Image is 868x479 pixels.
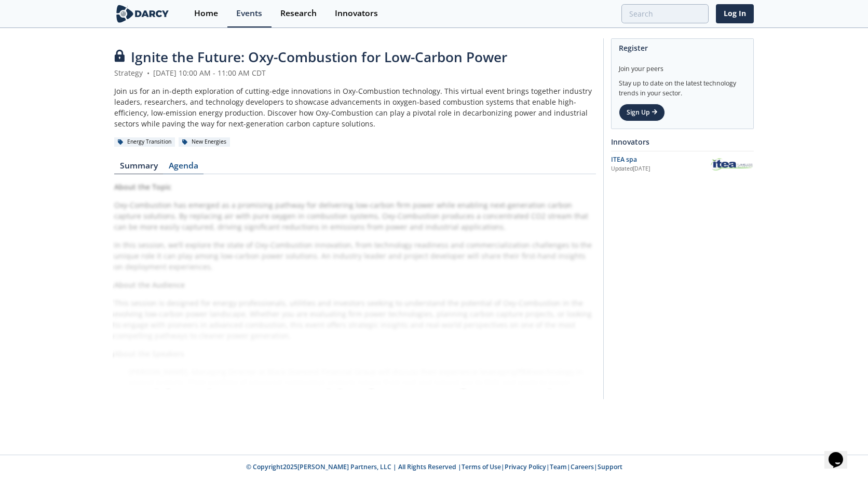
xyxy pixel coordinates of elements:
[619,39,746,57] div: Register
[194,9,218,18] div: Home
[611,165,710,173] div: Updated [DATE]
[550,462,567,471] a: Team
[619,74,746,98] div: Stay up to date on the latest technology trends in your sector.
[50,462,818,472] p: © Copyright 2025 [PERSON_NAME] Partners, LLC | All Rights Reserved | | | | |
[114,86,596,129] div: Join us for an in-depth exploration of cutting-edge innovations in Oxy-Combustion technology. Thi...
[163,162,204,174] a: Agenda
[505,462,546,471] a: Privacy Policy
[611,155,754,173] a: ITEA spa Updated[DATE] ITEA spa
[571,462,594,471] a: Careers
[179,137,230,147] div: New Energies
[114,67,596,78] div: Strategy [DATE] 10:00 AM - 11:00 AM CDT
[611,133,754,151] div: Innovators
[145,68,151,78] span: •
[598,462,622,471] a: Support
[619,104,665,121] a: Sign Up
[824,438,858,469] iframe: chat widget
[236,9,262,18] div: Events
[114,137,175,147] div: Energy Transition
[114,162,163,174] a: Summary
[335,9,378,18] div: Innovators
[710,157,754,172] img: ITEA spa
[619,57,746,74] div: Join your peers
[621,4,709,23] input: Advanced Search
[462,462,501,471] a: Terms of Use
[131,48,507,66] span: Ignite the Future: Oxy-Combustion for Low-Carbon Power
[611,155,710,164] div: ITEA spa
[114,5,171,23] img: logo-wide.svg
[716,4,754,23] a: Log In
[280,9,317,18] div: Research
